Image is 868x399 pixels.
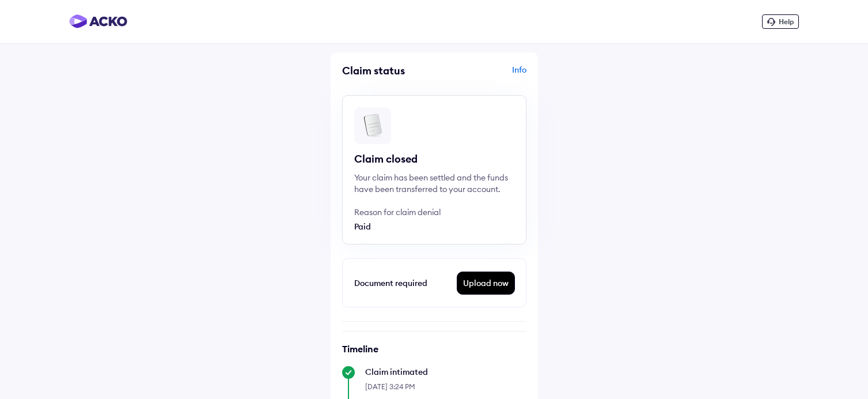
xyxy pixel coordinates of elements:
div: Claim status [342,64,431,77]
img: horizontal-gradient.png [69,14,127,28]
span: Help [779,17,794,26]
div: Claim intimated [365,366,526,378]
div: Info [437,64,526,86]
h6: Timeline [342,343,526,355]
div: Document required [354,276,457,290]
div: Paid [354,221,481,232]
div: Your claim has been settled and the funds have been transferred to your account. [354,172,514,195]
div: Upload now [457,272,514,294]
div: Claim closed [354,152,514,166]
div: Reason for claim denial [354,206,481,218]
